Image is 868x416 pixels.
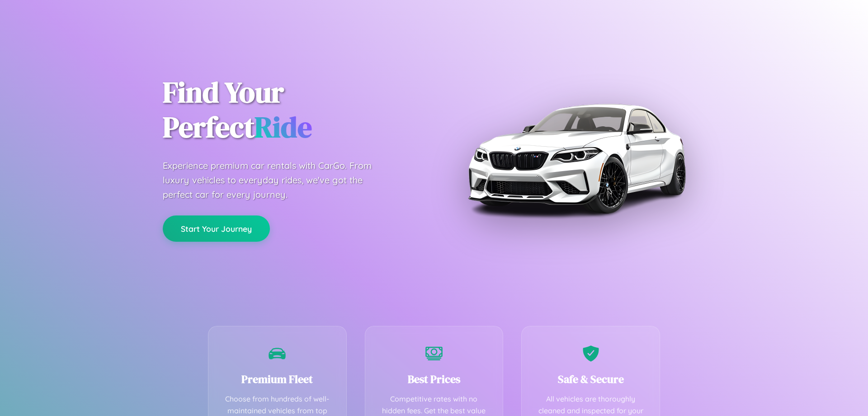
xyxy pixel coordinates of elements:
[535,372,646,387] h3: Safe & Secure
[222,372,333,387] h3: Premium Fleet
[379,372,490,387] h3: Best Prices
[163,75,420,145] h1: Find Your Perfect
[255,107,312,147] span: Ride
[163,158,389,202] p: Experience premium car rentals with CarGo. From luxury vehicles to everyday rides, we've got the ...
[163,215,270,242] button: Start Your Journey
[463,45,689,272] img: Premium BMW car rental vehicle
